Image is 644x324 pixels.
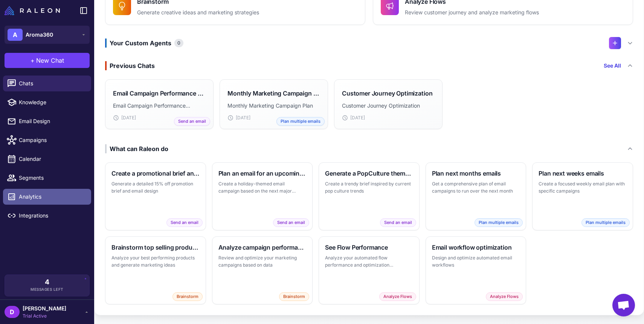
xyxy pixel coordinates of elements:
[111,169,200,178] h3: Create a promotional brief and email
[19,211,85,220] span: Integrations
[3,113,91,129] a: Email Design
[432,180,520,195] p: Get a comprehensive plan of email campaigns to run over the next month
[426,236,526,304] button: Email workflow optimizationDesign and optimize automated email workflowsAnalyze Flows
[3,208,91,224] a: Integrations
[19,136,85,144] span: Campaigns
[19,155,85,163] span: Calendar
[172,292,203,301] span: Brainstorm
[532,162,633,230] button: Plan next weeks emailsCreate a focused weekly email plan with specific campaignsPlan multiple emails
[432,243,520,252] h3: Email workflow optimization
[174,117,210,126] span: Send an email
[113,102,206,110] p: Email Campaign Performance Analysis
[325,169,413,178] h3: Generate a PopCulture themed brief
[218,254,307,269] p: Review and optimize your marketing campaigns based on data
[3,94,91,110] a: Knowledge
[342,102,435,110] p: Customer Journey Optimization
[218,169,307,178] h3: Plan an email for an upcoming holiday
[405,8,539,17] p: Review customer journey and analyze marketing flows
[279,292,309,301] span: Brainstorm
[325,180,413,195] p: Create a trendy brief inspired by current pop culture trends
[379,292,416,301] span: Analyze Flows
[5,6,60,15] img: Raleon Logo
[227,102,320,110] p: Monthly Marketing Campaign Plan
[105,144,168,153] div: What can Raleon do
[111,243,200,252] h3: Brainstorm top selling products
[426,162,526,230] button: Plan next months emailsGet a comprehensive plan of email campaigns to run over the next monthPlan...
[342,89,432,98] h3: Customer Journey Optimization
[111,180,200,195] p: Generate a detailed 15% off promotion brief and email design
[8,29,23,41] div: A
[19,79,85,88] span: Chats
[475,218,523,227] span: Plan multiple emails
[26,31,53,39] span: Aroma360
[325,254,413,269] p: Analyze your automated flow performance and optimization opportunities
[23,304,66,313] span: [PERSON_NAME]
[218,243,307,252] h3: Analyze campaign performance
[19,117,85,125] span: Email Design
[137,8,259,17] p: Generate creative ideas and marketing strategies
[539,180,627,195] p: Create a focused weekly email plan with specific campaigns
[380,218,416,227] span: Send an email
[5,53,90,68] button: +New Chat
[612,294,635,316] div: Open chat
[3,189,91,205] a: Analytics
[3,151,91,167] a: Calendar
[105,236,206,304] button: Brainstorm top selling productsAnalyze your best performing products and generate marketing ideas...
[36,56,64,65] span: New Chat
[3,76,91,91] a: Chats
[166,218,203,227] span: Send an email
[111,254,200,269] p: Analyze your best performing products and generate marketing ideas
[432,169,520,178] h3: Plan next months emails
[105,61,155,70] div: Previous Chats
[3,170,91,186] a: Segments
[227,114,320,121] div: [DATE]
[273,218,309,227] span: Send an email
[174,39,183,47] span: 0
[5,306,20,318] div: D
[105,39,183,48] h3: Your Custom Agents
[45,279,49,285] span: 4
[432,254,520,269] p: Design and optimize automated email workflows
[212,162,313,230] button: Plan an email for an upcoming holidayCreate a holiday-themed email campaign based on the next maj...
[581,218,630,227] span: Plan multiple emails
[5,6,63,15] a: Raleon Logo
[212,236,313,304] button: Analyze campaign performanceReview and optimize your marketing campaigns based on dataBrainstorm
[227,89,320,98] h3: Monthly Marketing Campaign Plan
[486,292,523,301] span: Analyze Flows
[105,162,206,230] button: Create a promotional brief and emailGenerate a detailed 15% off promotion brief and email designS...
[319,162,420,230] button: Generate a PopCulture themed briefCreate a trendy brief inspired by current pop culture trendsSen...
[218,180,307,195] p: Create a holiday-themed email campaign based on the next major holiday
[19,98,85,106] span: Knowledge
[3,132,91,148] a: Campaigns
[276,117,325,126] span: Plan multiple emails
[113,114,206,121] div: [DATE]
[342,114,435,121] div: [DATE]
[23,313,66,319] span: Trial Active
[604,62,621,70] a: See All
[319,236,420,304] button: See Flow PerformanceAnalyze your automated flow performance and optimization opportunitiesAnalyze...
[113,89,206,98] h3: Email Campaign Performance Analysis
[325,243,413,252] h3: See Flow Performance
[19,174,85,182] span: Segments
[31,56,35,65] span: +
[19,193,85,201] span: Analytics
[5,26,90,44] button: AAroma360
[539,169,627,178] h3: Plan next weeks emails
[31,287,64,292] span: Messages Left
